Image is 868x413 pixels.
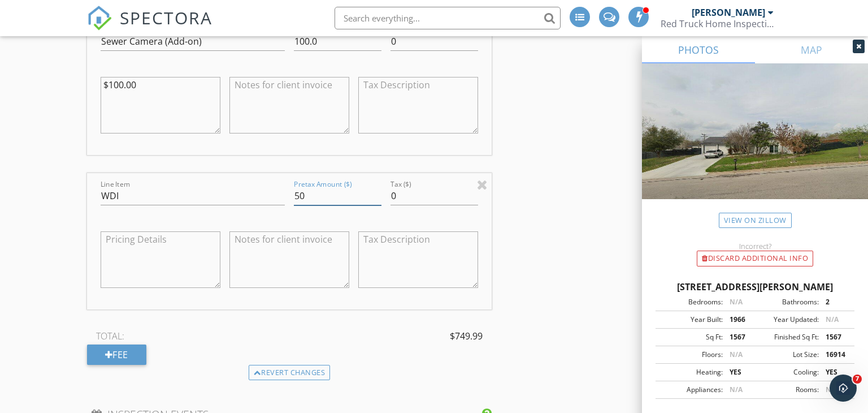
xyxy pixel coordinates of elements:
[96,329,124,343] span: TOTAL:
[723,315,755,325] div: 1966
[656,280,854,294] div: [STREET_ADDRESS][PERSON_NAME]
[826,385,839,394] span: N/A
[755,367,819,377] div: Cooling:
[659,385,723,395] div: Appliances:
[450,329,483,343] span: $749.99
[755,297,819,307] div: Bathrooms:
[642,242,868,251] div: Incorrect?
[723,332,755,342] div: 1567
[819,297,851,307] div: 2
[697,251,813,266] div: Discard Additional info
[719,213,792,228] a: View on Zillow
[87,345,146,365] div: Fee
[755,350,819,360] div: Lot Size:
[755,385,819,395] div: Rooms:
[661,18,774,29] div: Red Truck Home Inspections PLLC
[87,15,212,39] a: SPECTORA
[692,7,765,18] div: [PERSON_NAME]
[249,365,331,381] div: Revert changes
[819,332,851,342] div: 1567
[642,36,755,63] a: PHOTOS
[730,350,743,359] span: N/A
[659,315,723,325] div: Year Built:
[730,297,743,307] span: N/A
[755,332,819,342] div: Finished Sq Ft:
[87,6,112,31] img: The Best Home Inspection Software - Spectora
[642,63,868,226] img: streetview
[659,367,723,377] div: Heating:
[659,297,723,307] div: Bedrooms:
[723,367,755,377] div: YES
[659,332,723,342] div: Sq Ft:
[819,367,851,377] div: YES
[830,375,857,402] iframe: Intercom live chat
[730,385,743,394] span: N/A
[659,350,723,360] div: Floors:
[755,315,819,325] div: Year Updated:
[120,6,212,29] span: SPECTORA
[335,7,561,29] input: Search everything...
[755,36,868,63] a: MAP
[826,315,839,324] span: N/A
[853,375,862,384] span: 7
[819,350,851,360] div: 16914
